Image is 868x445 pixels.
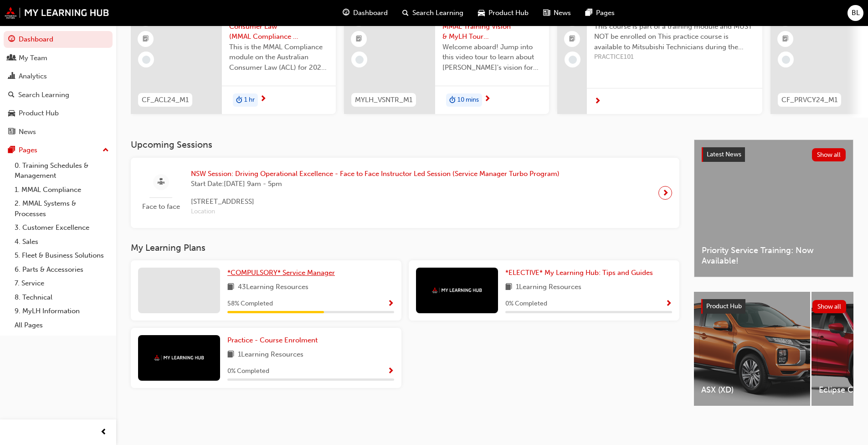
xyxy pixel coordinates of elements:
span: Priority Service Training: Now Available! [702,245,846,266]
span: This course is part of a training module and MUST NOT be enrolled on This practice course is avai... [594,21,755,52]
span: Show Progress [387,300,394,308]
span: pages-icon [8,146,15,155]
h3: My Learning Plans [131,243,679,253]
a: 7. Service [11,276,113,290]
button: Pages [4,142,113,159]
button: Show all [812,148,846,161]
span: Product Hub [488,8,529,18]
span: Pages [596,8,615,18]
span: search-icon [402,7,409,19]
span: next-icon [260,95,267,103]
span: Product Hub [706,302,742,310]
span: MYLH_VSNTR_M1 [355,95,412,105]
div: Product Hub [19,108,59,119]
a: car-iconProduct Hub [471,4,536,22]
span: NSW Session: Driving Operational Excellence - Face to Face Instructor Led Session (Service Manage... [191,169,560,179]
span: 1 hr [244,95,255,105]
a: My Team [4,50,113,67]
a: Latest NewsShow all [702,147,846,162]
span: This is the MMAL Compliance module on the Australian Consumer Law (ACL) for 2024. Complete this m... [229,42,329,73]
span: 1 Learning Resources [238,349,303,361]
a: 1. MMAL Compliance [11,183,113,197]
a: News [4,124,113,140]
span: BL [852,8,860,18]
span: News [554,8,571,18]
span: prev-icon [100,427,107,438]
span: up-icon [103,145,109,156]
a: Product HubShow all [701,299,846,314]
button: Show Progress [387,366,394,377]
a: 5. Fleet & Business Solutions [11,248,113,263]
span: book-icon [227,282,234,293]
span: Show Progress [665,300,672,308]
div: Pages [19,145,37,155]
span: sessionType_FACE_TO_FACE-icon [158,176,164,188]
button: Show Progress [387,298,394,310]
span: people-icon [8,54,15,62]
a: All Pages [11,318,113,332]
span: duration-icon [449,94,456,106]
a: 2. MMAL Systems & Processes [11,197,113,221]
span: book-icon [505,282,512,293]
a: search-iconSearch Learning [395,4,471,22]
a: 9. MyLH Information [11,304,113,318]
span: PRACTICE101 [594,52,755,62]
div: Analytics [19,71,47,82]
button: BL [847,5,863,21]
span: news-icon [8,128,15,136]
span: 43 Learning Resources [238,282,308,293]
div: News [19,127,36,137]
span: car-icon [8,109,15,118]
a: MYLH_VSNTR_M1My Learning Hub: MMAL Training Vision & MyLH Tour (Elective)Welcome aboard! Jump int... [344,4,549,114]
button: DashboardMy TeamAnalyticsSearch LearningProduct HubNews [4,29,113,142]
span: booktick-icon [143,33,149,45]
a: Latest NewsShow allPriority Service Training: Now Available! [694,140,853,277]
span: book-icon [227,349,234,361]
span: Latest News [707,150,741,158]
span: Welcome aboard! Jump into this video tour to learn about [PERSON_NAME]'s vision for your learning... [442,42,542,73]
span: booktick-icon [356,33,362,45]
a: Analytics [4,68,113,85]
a: Dashboard [4,31,113,48]
span: CF_PRVCY24_M1 [781,95,837,105]
span: Show Progress [387,367,394,376]
span: next-icon [484,95,491,103]
a: Practice - Course Enrolment [227,335,321,346]
span: 58 % Completed [227,299,273,309]
span: *COMPULSORY* Service Manager [227,269,335,277]
a: *ELECTIVE* My Learning Hub: Tips and Guides [505,268,657,278]
span: The Australian Consumer Law (MMAL Compliance - 2024) [229,11,329,42]
span: Search Learning [412,8,463,18]
a: Practice - Course EnrolmentThis course is part of a training module and MUST NOT be enrolled on T... [557,4,762,114]
img: mmal [5,7,109,19]
a: news-iconNews [536,4,578,22]
a: guage-iconDashboard [335,4,395,22]
span: Dashboard [353,8,388,18]
a: 3. Customer Excellence [11,221,113,235]
span: My Learning Hub: MMAL Training Vision & MyLH Tour (Elective) [442,11,542,42]
span: guage-icon [343,7,349,19]
a: Product Hub [4,105,113,122]
span: learningRecordVerb_NONE-icon [355,56,364,64]
span: booktick-icon [569,33,575,45]
span: duration-icon [236,94,242,106]
a: 0. Training Schedules & Management [11,159,113,183]
a: *COMPULSORY* Service Manager [227,268,339,278]
img: mmal [432,287,482,293]
a: 8. Technical [11,290,113,305]
span: *ELECTIVE* My Learning Hub: Tips and Guides [505,269,653,277]
h3: Upcoming Sessions [131,140,679,150]
span: car-icon [478,7,485,19]
div: Search Learning [18,90,69,100]
span: 0 % Completed [505,299,547,309]
span: news-icon [543,7,550,19]
span: Face to face [138,202,184,212]
span: learningRecordVerb_NONE-icon [782,56,790,64]
span: learningRecordVerb_NONE-icon [142,56,150,64]
img: mmal [154,355,204,361]
span: Location [191,207,560,217]
span: chart-icon [8,72,15,81]
span: search-icon [8,91,15,99]
span: 0 % Completed [227,366,269,377]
